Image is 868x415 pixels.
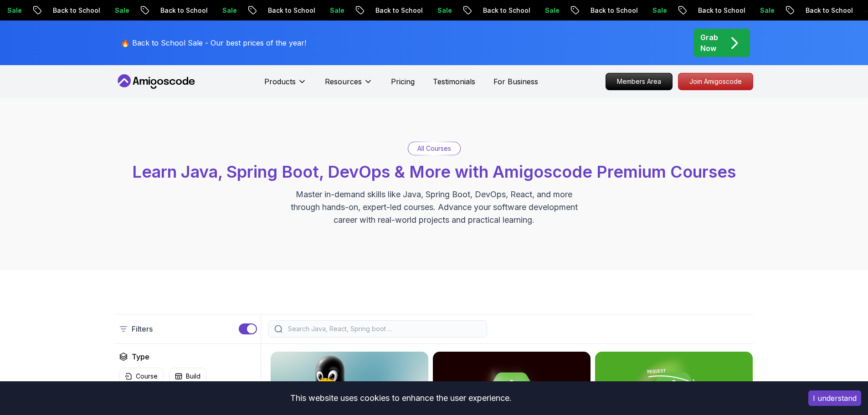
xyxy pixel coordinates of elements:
[391,76,415,87] a: Pricing
[474,6,536,15] p: Back to School
[325,76,373,94] button: Resources
[678,73,753,90] a: Join Amigoscode
[606,73,673,90] a: Members Area
[582,6,644,15] p: Back to School
[152,6,214,15] p: Back to School
[606,73,672,90] p: Members Area
[286,324,481,333] input: Search Java, React, Spring boot ...
[132,351,149,362] h2: Type
[169,368,206,385] button: Build
[689,6,751,15] p: Back to School
[106,6,135,15] p: Sale
[44,6,106,15] p: Back to School
[119,368,164,385] button: Course
[121,37,306,48] p: 🔥 Back to School Sale - Our best prices of the year!
[797,6,859,15] p: Back to School
[214,6,243,15] p: Sale
[678,73,753,90] p: Join Amigoscode
[536,6,565,15] p: Sale
[259,6,321,15] p: Back to School
[325,76,362,87] p: Resources
[136,372,158,381] p: Course
[367,6,429,15] p: Back to School
[700,32,718,54] p: Grab Now
[644,6,673,15] p: Sale
[808,390,861,406] button: Accept cookies
[493,76,538,87] a: For Business
[132,323,153,334] p: Filters
[429,6,458,15] p: Sale
[751,6,781,15] p: Sale
[321,6,350,15] p: Sale
[264,76,307,94] button: Products
[264,76,296,87] p: Products
[417,144,451,153] p: All Courses
[186,372,200,381] p: Build
[433,76,475,87] a: Testimonials
[132,162,736,182] span: Learn Java, Spring Boot, DevOps & More with Amigoscode Premium Courses
[7,388,795,408] div: This website uses cookies to enhance the user experience.
[281,188,587,226] p: Master in-demand skills like Java, Spring Boot, DevOps, React, and more through hands-on, expert-...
